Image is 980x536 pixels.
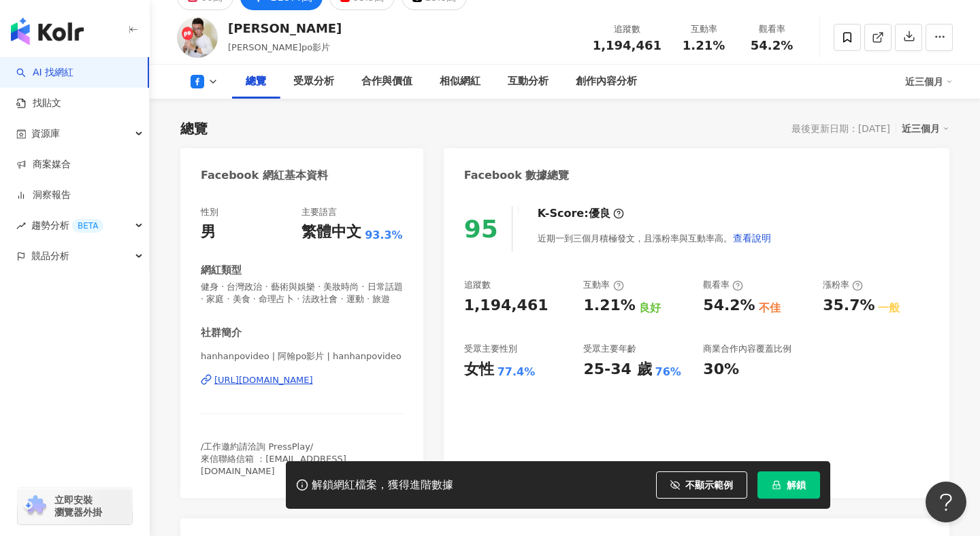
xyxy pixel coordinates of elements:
[365,228,403,243] span: 93.3%
[464,279,491,291] div: 追蹤數
[656,471,747,499] button: 不顯示範例
[228,42,330,52] span: [PERSON_NAME]po影片
[685,480,733,490] span: 不顯示範例
[18,488,132,524] a: chrome extension立即安裝 瀏覽器外掛
[16,97,61,110] a: 找貼文
[16,66,73,80] a: searchAI 找網紅
[746,22,798,36] div: 觀看率
[464,168,570,183] div: Facebook 數據總覽
[508,73,549,90] div: 互動分析
[787,480,806,490] span: 解鎖
[201,168,328,183] div: Facebook 網紅基本資料
[902,120,949,137] div: 近三個月
[22,495,48,517] img: chrome extension
[791,123,890,134] div: 最後更新日期：[DATE]
[201,222,216,243] div: 男
[464,215,498,243] div: 95
[655,365,681,380] div: 76%
[733,233,771,244] span: 查看說明
[823,295,875,316] div: 35.7%
[583,295,635,316] div: 1.21%
[683,39,725,52] span: 1.21%
[538,224,772,252] div: 近期一到三個月積極發文，且漲粉率與互動率高。
[361,73,412,90] div: 合作與價值
[583,343,636,355] div: 受眾主要年齡
[31,118,60,149] span: 資源庫
[201,441,346,476] span: /工作邀約請洽詢 PressPlay/ 來信聯絡信箱 ：[EMAIL_ADDRESS][DOMAIN_NAME]
[823,279,863,291] div: 漲粉率
[301,222,361,243] div: 繁體中文
[31,210,103,241] span: 趨勢分析
[464,343,517,355] div: 受眾主要性別
[583,359,651,380] div: 25-34 歲
[11,18,84,45] img: logo
[538,206,624,221] div: K-Score :
[440,73,480,90] div: 相似網紅
[177,17,218,58] img: KOL Avatar
[312,478,453,492] div: 解鎖網紅檔案，獲得進階數據
[201,326,242,340] div: 社群簡介
[703,295,755,316] div: 54.2%
[201,263,242,278] div: 網紅類型
[201,206,218,218] div: 性別
[703,279,743,291] div: 觀看率
[54,494,102,518] span: 立即安裝 瀏覽器外掛
[214,374,313,386] div: [URL][DOMAIN_NAME]
[593,22,661,36] div: 追蹤數
[772,480,781,490] span: lock
[464,359,494,380] div: 女性
[759,301,781,316] div: 不佳
[589,206,610,221] div: 優良
[293,73,334,90] div: 受眾分析
[31,241,69,271] span: 競品分析
[593,38,661,52] span: 1,194,461
[201,374,403,386] a: [URL][DOMAIN_NAME]
[678,22,730,36] div: 互動率
[246,73,266,90] div: 總覽
[464,295,549,316] div: 1,194,461
[72,219,103,233] div: BETA
[228,20,342,37] div: [PERSON_NAME]
[878,301,900,316] div: 一般
[16,158,71,171] a: 商案媒合
[757,471,820,499] button: 解鎖
[201,350,403,363] span: hanhanpovideo | 阿翰po影片 | hanhanpovideo
[201,281,403,305] span: 健身 · 台灣政治 · 藝術與娛樂 · 美妝時尚 · 日常話題 · 家庭 · 美食 · 命理占卜 · 法政社會 · 運動 · 旅遊
[905,71,953,93] div: 近三個月
[180,119,208,138] div: 總覽
[751,39,793,52] span: 54.2%
[301,206,337,218] div: 主要語言
[732,224,772,252] button: 查看說明
[583,279,623,291] div: 互動率
[576,73,637,90] div: 創作內容分析
[16,188,71,202] a: 洞察報告
[16,221,26,231] span: rise
[703,359,739,380] div: 30%
[639,301,661,316] div: 良好
[497,365,536,380] div: 77.4%
[703,343,791,355] div: 商業合作內容覆蓋比例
